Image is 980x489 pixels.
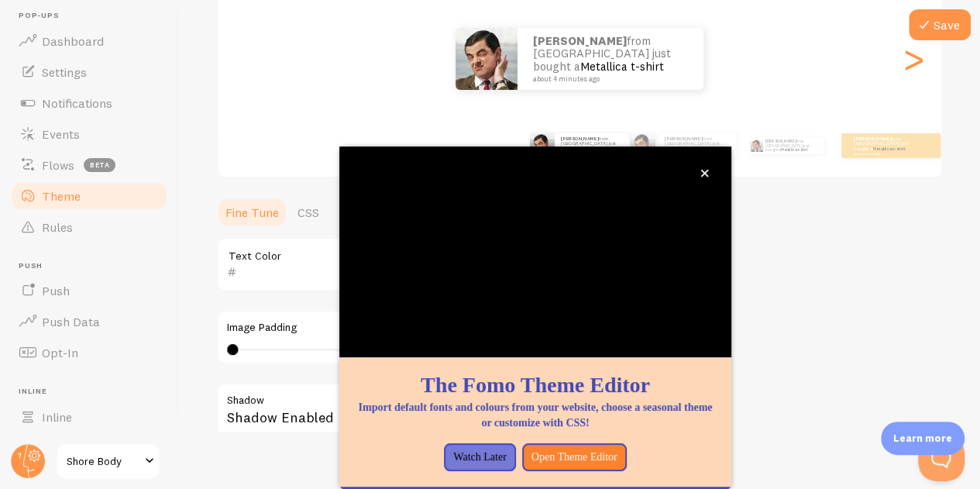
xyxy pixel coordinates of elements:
button: Watch Later [444,443,515,471]
p: from [GEOGRAPHIC_DATA] just bought a [854,136,916,155]
strong: [PERSON_NAME] [665,136,702,142]
p: Import default fonts and colours from your website, choose a seasonal theme or customize with CSS! [358,400,713,431]
span: Push Data [42,314,100,329]
div: Shadow Enabled [216,383,681,439]
div: Learn more [881,422,965,455]
img: Fomo [751,139,763,152]
a: Metallica t-shirt [579,146,613,152]
h1: The Fomo Theme Editor [358,370,713,400]
p: from [GEOGRAPHIC_DATA] just bought a [561,136,623,155]
img: Fomo [456,28,518,90]
button: Save [909,9,971,40]
button: Open Theme Editor [522,443,627,471]
span: Rules [42,219,73,235]
img: Fomo [530,133,555,158]
span: Inline [42,409,72,425]
span: Settings [42,64,87,80]
strong: [PERSON_NAME] [765,139,796,143]
a: Metallica t-shirt [781,147,807,152]
a: Metallica t-shirt [683,146,717,152]
label: Image Padding [227,321,670,335]
span: Events [42,126,80,142]
p: from [GEOGRAPHIC_DATA] just bought a [765,137,817,154]
span: beta [84,158,115,172]
a: Fine Tune [216,197,288,228]
iframe: Help Scout Beacon - Open [918,435,965,481]
a: Opt-In [9,337,169,368]
a: Push Data [9,306,169,337]
strong: [PERSON_NAME] [533,33,627,48]
a: Theme [9,181,169,212]
a: Flows beta [9,150,169,181]
span: Pop-ups [19,11,169,21]
p: from [GEOGRAPHIC_DATA] just bought a [665,136,730,155]
a: Dashboard [9,26,169,57]
strong: [PERSON_NAME] [854,136,891,142]
span: Theme [42,188,81,204]
a: Push [9,275,169,306]
a: Metallica t-shirt [580,59,664,74]
span: Opt-In [42,345,78,360]
span: Flows [42,157,74,173]
p: from [GEOGRAPHIC_DATA] just bought a [533,35,688,83]
img: Fomo [631,133,655,158]
a: Metallica t-shirt [872,146,906,152]
strong: [PERSON_NAME] [561,136,598,142]
a: Inline [9,401,169,432]
a: Rules [9,212,169,243]
p: Learn more [893,431,952,446]
a: CSS [288,197,328,228]
small: about 4 minutes ago [854,152,914,155]
a: Notifications [9,88,169,119]
span: Notifications [42,95,112,111]
a: Events [9,119,169,150]
span: Dashboard [42,33,104,49]
button: close, [696,165,713,181]
span: Push [19,261,169,271]
div: Next slide [904,3,923,115]
small: about 4 minutes ago [533,75,683,83]
a: Settings [9,57,169,88]
span: Inline [19,387,169,397]
span: Push [42,283,70,298]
